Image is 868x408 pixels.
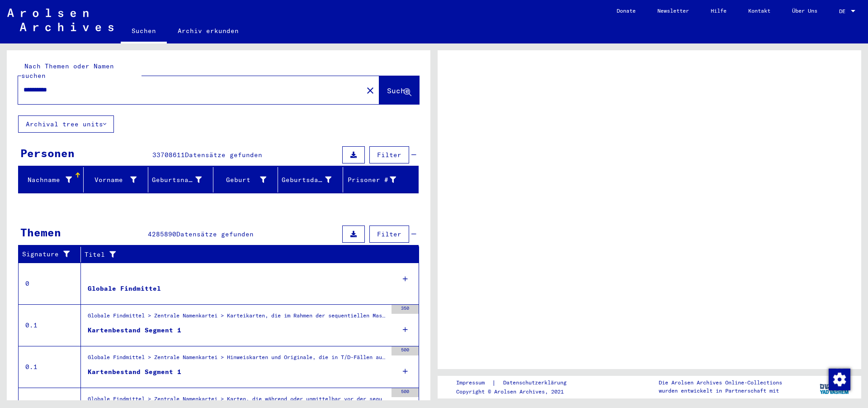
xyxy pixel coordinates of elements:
img: yv_logo.png [818,375,852,398]
div: Globale Findmittel [88,284,161,293]
div: Geburtsdatum [282,173,343,187]
button: Clear [361,81,379,99]
span: Datensätze gefunden [185,151,262,159]
button: Archival tree units [18,115,114,133]
p: Copyright © Arolsen Archives, 2021 [456,388,577,396]
a: Suchen [121,20,167,43]
td: 0.1 [19,304,81,346]
div: Signature [22,250,74,259]
mat-header-cell: Prisoner # [343,167,419,192]
mat-header-cell: Geburtsdatum [278,167,343,192]
td: 0 [19,263,81,304]
div: Geburtsname [152,173,213,187]
span: Filter [377,230,401,238]
div: Titel [85,247,410,262]
div: Nachname [22,175,72,185]
div: Geburt‏ [217,173,278,187]
mat-header-cell: Nachname [19,167,84,192]
div: Prisoner # [347,173,408,187]
div: Signature [22,247,83,262]
div: 350 [392,305,419,314]
span: Datensätze gefunden [176,230,254,238]
div: Themen [20,224,61,240]
td: 0.1 [19,346,81,388]
span: Suche [387,86,410,95]
div: Geburtsname [152,175,202,185]
span: 4285890 [148,230,176,238]
a: Datenschutzerklärung [496,378,577,388]
div: Kartenbestand Segment 1 [88,367,181,377]
span: DE [839,8,849,14]
div: Titel [85,250,401,259]
img: Arolsen_neg.svg [7,9,113,31]
div: Vorname [87,175,137,185]
button: Filter [369,226,409,243]
div: | [456,378,577,388]
mat-header-cell: Vorname [84,167,149,192]
button: Suche [379,76,419,104]
div: Geburt‏ [217,175,267,185]
div: Personen [20,145,75,161]
div: Nachname [22,173,83,187]
span: Filter [377,151,401,159]
a: Impressum [456,378,492,388]
div: Globale Findmittel > Zentrale Namenkartei > Karten, die während oder unmittelbar vor der sequenti... [88,395,387,408]
mat-icon: close [365,85,376,96]
div: 500 [392,388,419,397]
div: Globale Findmittel > Zentrale Namenkartei > Karteikarten, die im Rahmen der sequentiellen Massend... [88,312,387,324]
mat-header-cell: Geburt‏ [213,167,278,192]
mat-label: Nach Themen oder Namen suchen [21,62,114,80]
img: Zustimmung ändern [829,369,850,390]
div: Prisoner # [347,175,396,185]
mat-header-cell: Geburtsname [148,167,213,192]
span: 33708611 [152,151,185,159]
a: Archiv erkunden [167,20,250,42]
div: Globale Findmittel > Zentrale Namenkartei > Hinweiskarten und Originale, die in T/D-Fällen aufgef... [88,353,387,366]
button: Filter [369,146,409,163]
div: Vorname [87,173,148,187]
div: Geburtsdatum [282,175,331,185]
p: wurden entwickelt in Partnerschaft mit [659,387,782,395]
p: Die Arolsen Archives Online-Collections [659,379,782,387]
div: Kartenbestand Segment 1 [88,326,181,335]
div: 500 [392,346,419,355]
